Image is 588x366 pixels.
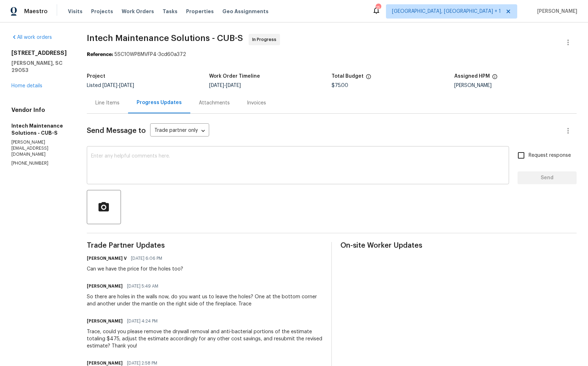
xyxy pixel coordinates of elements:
[24,8,48,15] span: Maestro
[87,328,323,350] div: Trace, could you please remove the drywall removal and anti-bacterial portions of the estimate to...
[454,74,490,79] h5: Assigned HPM
[163,9,178,14] span: Tasks
[454,83,577,88] div: [PERSON_NAME]
[119,83,134,88] span: [DATE]
[137,99,182,106] div: Progress Updates
[11,83,42,88] a: Home details
[102,83,117,88] span: [DATE]
[222,8,269,15] span: Geo Assignments
[150,125,209,137] div: Trade partner only
[529,152,571,159] span: Request response
[186,8,214,15] span: Properties
[11,139,70,158] p: [PERSON_NAME][EMAIL_ADDRESS][DOMAIN_NAME]
[376,4,381,11] div: 15
[340,242,577,249] span: On-site Worker Updates
[95,99,120,107] div: Line Items
[366,74,371,83] span: The total cost of line items that have been proposed by Opendoor. This sum includes line items th...
[247,99,266,107] div: Invoices
[87,83,134,88] span: Listed
[87,255,127,262] h6: [PERSON_NAME] V
[199,99,230,107] div: Attachments
[11,35,52,40] a: All work orders
[102,83,134,88] span: -
[11,60,70,74] h5: [PERSON_NAME], SC 29053
[87,318,123,325] h6: [PERSON_NAME]
[209,74,260,79] h5: Work Order Timeline
[11,107,70,114] h4: Vendor Info
[11,122,70,136] h5: Intech Maintenance Solutions - CUB-S
[87,293,323,308] div: So there are holes in the walls now, do you want us to leave the holes? One at the bottom corner ...
[332,83,348,88] span: $75.00
[91,8,113,15] span: Projects
[226,83,241,88] span: [DATE]
[87,52,113,57] b: Reference:
[87,242,323,249] span: Trade Partner Updates
[87,51,577,58] div: 5SC10WP8MVFP4-3cd60a372
[127,318,158,325] span: [DATE] 4:24 PM
[392,8,501,15] span: [GEOGRAPHIC_DATA], [GEOGRAPHIC_DATA] + 1
[68,8,83,15] span: Visits
[122,8,154,15] span: Work Orders
[332,74,364,79] h5: Total Budget
[209,83,224,88] span: [DATE]
[209,83,241,88] span: -
[87,283,123,290] h6: [PERSON_NAME]
[131,255,162,262] span: [DATE] 6:06 PM
[87,266,183,273] div: Can we have the price for the holes too?
[87,34,243,42] span: Intech Maintenance Solutions - CUB-S
[492,74,498,83] span: The hpm assigned to this work order.
[11,160,70,166] p: [PHONE_NUMBER]
[87,74,105,79] h5: Project
[11,50,70,57] h2: [STREET_ADDRESS]
[127,283,158,290] span: [DATE] 5:49 AM
[252,36,279,43] span: In Progress
[534,8,577,15] span: [PERSON_NAME]
[87,127,146,134] span: Send Message to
